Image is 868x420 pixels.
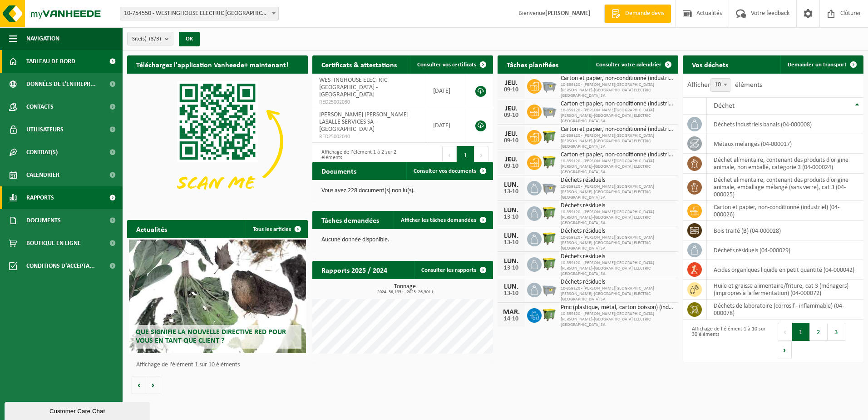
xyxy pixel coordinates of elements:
span: Consulter vos documents [414,168,476,174]
span: 10 [711,79,730,91]
td: déchets industriels banals (04-000008) [707,115,863,134]
h2: Tâches demandées [312,211,388,229]
iframe: chat widget [5,400,152,420]
h2: Documents [312,162,365,180]
div: JEU. [502,130,520,138]
button: Previous [442,146,457,164]
span: 10-859120 - [PERSON_NAME][GEOGRAPHIC_DATA][PERSON_NAME]-[GEOGRAPHIC_DATA] ELECTRIC [GEOGRAPHIC_DA... [561,286,674,302]
img: WB-1100-HPE-GN-50 [542,154,557,170]
span: 2024: 38,193 t - 2025: 26,301 t [317,290,493,295]
img: Download de VHEPlus App [127,74,308,210]
span: Rapports [26,186,54,209]
h2: Vos déchets [683,55,737,73]
img: WB-1100-HPE-GN-50 [542,307,557,322]
span: 10-859120 - [PERSON_NAME][GEOGRAPHIC_DATA][PERSON_NAME]-[GEOGRAPHIC_DATA] ELECTRIC [GEOGRAPHIC_DA... [561,133,674,150]
div: LUN. [502,283,520,290]
p: Vous avez 228 document(s) non lu(s). [321,188,484,194]
a: Consulter les rapports [414,261,492,279]
div: JEU. [502,156,520,163]
span: Consulter vos certificats [417,62,476,68]
div: 13-10 [502,240,520,246]
h2: Certificats & attestations [312,55,406,73]
span: 10-859120 - [PERSON_NAME][GEOGRAPHIC_DATA][PERSON_NAME]-[GEOGRAPHIC_DATA] ELECTRIC [GEOGRAPHIC_DA... [561,184,674,200]
div: LUN. [502,232,520,240]
td: déchet alimentaire, contenant des produits d'origine animale, non emballé, catégorie 3 (04-000024) [707,154,863,174]
span: Conditions d'accepta... [26,255,95,277]
div: 13-10 [502,265,520,271]
p: Aucune donnée disponible. [321,237,484,243]
h2: Téléchargez l'application Vanheede+ maintenant! [127,55,297,73]
td: acides organiques liquide en petit quantité (04-000042) [707,260,863,280]
span: 10-859120 - [PERSON_NAME][GEOGRAPHIC_DATA][PERSON_NAME]-[GEOGRAPHIC_DATA] ELECTRIC [GEOGRAPHIC_DA... [561,311,674,328]
div: 14-10 [502,316,520,322]
h3: Tonnage [317,284,493,295]
span: Demande devis [623,9,666,18]
a: Tous les articles [246,220,307,238]
span: Pmc (plastique, métal, carton boisson) (industriel) [561,304,674,311]
label: Afficher éléments [687,81,762,89]
div: LUN. [502,207,520,214]
div: LUN. [502,258,520,265]
img: WB-2500-GAL-GY-01 [542,180,557,195]
span: Déchet [714,102,735,110]
a: Consulter vos certificats [410,55,492,74]
span: Déchets résiduels [561,279,674,286]
span: Contacts [26,95,54,118]
div: MAR. [502,309,520,316]
span: [PERSON_NAME] [PERSON_NAME] LASALLE SERVICES SA - [GEOGRAPHIC_DATA] [319,111,409,133]
img: WB-1100-HPE-GN-50 [542,205,557,220]
span: Boutique en ligne [26,232,81,255]
span: 10-859120 - [PERSON_NAME][GEOGRAPHIC_DATA][PERSON_NAME]-[GEOGRAPHIC_DATA] ELECTRIC [GEOGRAPHIC_DA... [561,210,674,226]
span: Navigation [26,27,59,50]
div: 13-10 [502,214,520,220]
button: 1 [457,146,474,164]
td: déchet alimentaire, contenant des produits d'origine animale, emballage mélangé (sans verre), cat... [707,174,863,201]
span: Documents [26,209,61,232]
span: RED25002030 [319,99,419,106]
span: RED25002040 [319,133,419,140]
div: Affichage de l'élément 1 à 10 sur 30 éléments [687,322,769,360]
div: 09-10 [502,112,520,119]
td: déchets résiduels (04-000029) [707,240,863,260]
div: JEU. [502,105,520,112]
h2: Tâches planifiées [498,55,567,73]
h2: Rapports 2025 / 2024 [312,261,396,279]
button: Site(s)(3/3) [127,32,173,45]
span: Carton et papier, non-conditionné (industriel) [561,75,674,82]
td: [DATE] [426,108,466,143]
span: Consulter votre calendrier [596,62,661,68]
span: 10-859120 - [PERSON_NAME][GEOGRAPHIC_DATA][PERSON_NAME]-[GEOGRAPHIC_DATA] ELECTRIC [GEOGRAPHIC_DA... [561,260,674,277]
a: Afficher les tâches demandées [394,211,492,229]
span: Contrat(s) [26,141,58,164]
div: JEU. [502,80,520,87]
div: 09-10 [502,138,520,144]
div: 09-10 [502,87,520,93]
a: Demander un transport [780,55,863,74]
img: WB-1100-HPE-GN-50 [542,230,557,246]
span: 10 [710,78,730,92]
span: 10-859120 - [PERSON_NAME][GEOGRAPHIC_DATA][PERSON_NAME]-[GEOGRAPHIC_DATA] ELECTRIC [GEOGRAPHIC_DA... [561,235,674,251]
td: métaux mélangés (04-000017) [707,134,863,154]
td: déchets de laboratoire (corrosif - inflammable) (04-000078) [707,300,863,320]
div: 13-10 [502,290,520,297]
button: Next [778,341,792,359]
button: Vorige [132,376,146,394]
span: Tableau de bord [26,50,75,73]
div: Affichage de l'élément 1 à 2 sur 2 éléments [317,145,398,165]
img: WB-1100-HPE-GN-50 [542,256,557,271]
button: Next [474,146,488,164]
span: Carton et papier, non-conditionné (industriel) [561,100,674,108]
a: Demande devis [604,5,671,23]
button: Previous [778,323,792,341]
span: Site(s) [132,32,161,46]
span: 10-754550 - WESTINGHOUSE ELECTRIC BELGIUM - NIVELLES [120,7,279,20]
span: Utilisateurs [26,118,64,141]
span: Calendrier [26,164,59,186]
span: 10-859120 - [PERSON_NAME][GEOGRAPHIC_DATA][PERSON_NAME]-[GEOGRAPHIC_DATA] ELECTRIC [GEOGRAPHIC_DA... [561,108,674,124]
button: OK [179,32,200,46]
span: Déchets résiduels [561,177,674,184]
span: Que signifie la nouvelle directive RED pour vous en tant que client ? [136,329,286,345]
span: WESTINGHOUSE ELECTRIC [GEOGRAPHIC_DATA] - [GEOGRAPHIC_DATA] [319,77,387,98]
button: 2 [810,323,828,341]
span: Données de l'entrepr... [26,73,96,95]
